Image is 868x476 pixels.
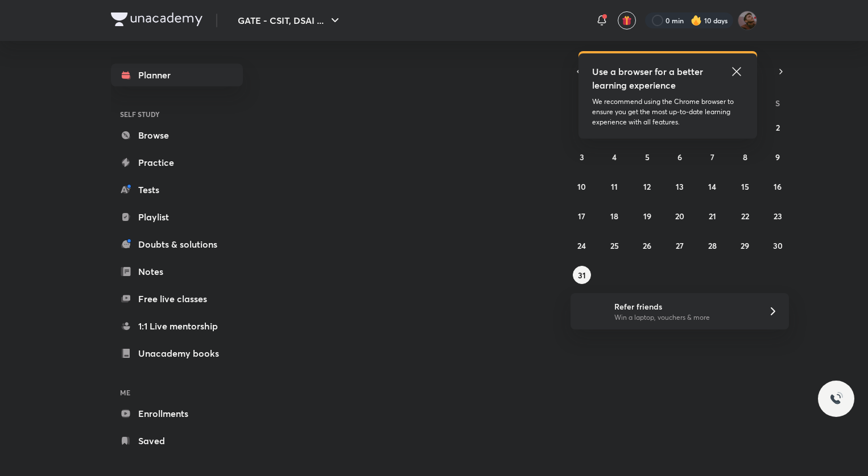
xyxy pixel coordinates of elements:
abbr: August 26, 2025 [643,240,651,251]
img: Company Logo [111,12,202,26]
button: avatar [618,11,636,30]
abbr: August 2, 2025 [776,122,780,133]
abbr: August 14, 2025 [708,181,716,192]
button: August 4, 2025 [605,148,623,166]
button: August 12, 2025 [638,177,656,195]
abbr: August 21, 2025 [709,211,716,222]
abbr: August 28, 2025 [708,240,717,251]
button: August 23, 2025 [768,207,787,225]
button: August 2, 2025 [768,118,787,136]
abbr: August 18, 2025 [610,211,618,222]
abbr: August 24, 2025 [577,240,586,251]
abbr: August 27, 2025 [676,240,684,251]
a: Unacademy books [111,342,243,365]
a: Playlist [111,206,243,228]
button: August 30, 2025 [768,236,787,254]
button: August 17, 2025 [573,207,591,225]
abbr: August 20, 2025 [675,211,684,222]
abbr: August 17, 2025 [578,211,585,222]
abbr: August 8, 2025 [743,152,747,162]
p: Win a laptop, vouchers & more [614,312,754,323]
button: GATE - CSIT, DSAI ... [231,9,349,32]
a: Company Logo [111,12,202,29]
a: Doubts & solutions [111,233,243,256]
abbr: August 19, 2025 [643,211,651,222]
button: August 10, 2025 [573,177,591,195]
abbr: August 12, 2025 [643,181,651,192]
h6: SELF STUDY [111,105,243,124]
button: August 9, 2025 [768,148,787,166]
button: August 28, 2025 [703,236,721,254]
abbr: August 11, 2025 [611,181,618,192]
abbr: August 5, 2025 [645,152,650,162]
a: 1:1 Live mentorship [111,315,243,337]
abbr: August 10, 2025 [577,181,586,192]
abbr: August 7, 2025 [710,152,714,162]
button: August 6, 2025 [671,148,689,166]
abbr: August 23, 2025 [774,211,782,222]
button: August 16, 2025 [768,177,787,195]
button: August 21, 2025 [703,207,721,225]
abbr: August 16, 2025 [774,181,782,192]
button: August 19, 2025 [638,207,656,225]
abbr: August 25, 2025 [610,240,619,251]
button: August 25, 2025 [605,236,623,254]
abbr: August 22, 2025 [741,211,749,222]
h6: ME [111,383,243,402]
button: August 15, 2025 [736,177,754,195]
img: ttu [829,392,843,406]
img: referral [580,300,602,323]
a: Saved [111,429,243,452]
button: August 13, 2025 [671,177,689,195]
button: August 20, 2025 [671,207,689,225]
button: August 31, 2025 [573,266,591,284]
button: August 7, 2025 [703,148,721,166]
abbr: August 30, 2025 [773,240,783,251]
a: Planner [111,64,243,86]
p: We recommend using the Chrome browser to ensure you get the most up-to-date learning experience w... [592,97,743,127]
abbr: Saturday [775,98,780,108]
abbr: August 15, 2025 [741,181,749,192]
h6: Refer friends [614,300,754,312]
button: August 14, 2025 [703,177,721,195]
img: Suryansh Singh [738,11,757,30]
a: Notes [111,260,243,283]
button: August 8, 2025 [736,148,754,166]
button: August 3, 2025 [573,148,591,166]
a: Tests [111,178,243,201]
a: Practice [111,151,243,174]
a: Enrollments [111,402,243,425]
abbr: August 3, 2025 [580,152,584,162]
abbr: August 29, 2025 [741,240,749,251]
button: August 26, 2025 [638,236,656,254]
button: August 22, 2025 [736,207,754,225]
button: August 27, 2025 [671,236,689,254]
h5: Use a browser for a better learning experience [592,65,705,92]
abbr: August 4, 2025 [612,152,617,162]
button: August 11, 2025 [605,177,623,195]
button: August 18, 2025 [605,207,623,225]
abbr: August 13, 2025 [676,181,684,192]
abbr: August 6, 2025 [677,152,682,162]
img: avatar [622,15,632,26]
button: August 5, 2025 [638,148,656,166]
a: Free live classes [111,287,243,310]
abbr: August 31, 2025 [578,270,586,281]
abbr: August 9, 2025 [775,152,780,162]
img: streak [691,15,702,26]
button: August 29, 2025 [736,236,754,254]
button: August 24, 2025 [573,236,591,254]
a: Browse [111,124,243,147]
